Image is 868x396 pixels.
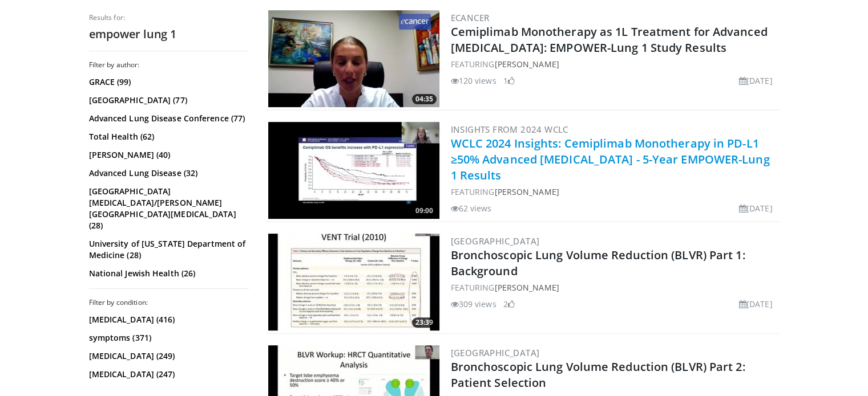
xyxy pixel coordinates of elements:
a: ecancer [451,12,490,23]
span: 09:00 [412,206,437,216]
a: [PERSON_NAME] [494,186,559,197]
a: 23:39 [268,234,439,330]
a: Insights from 2024 WCLC [451,124,568,135]
div: FEATURING [451,58,777,70]
a: National Jewish Health (26) [89,268,246,279]
a: [GEOGRAPHIC_DATA] [451,235,540,247]
a: [PERSON_NAME] [494,282,559,293]
li: 1 [503,75,515,87]
li: 120 views [451,75,496,87]
a: [PERSON_NAME] (40) [89,149,246,161]
a: Cemiplimab Monotherapy as 1L Treatment for Advanced [MEDICAL_DATA]: EMPOWER-Lung 1 Study Results [451,24,768,55]
a: Advanced Lung Disease Conference (77) [89,113,246,124]
div: FEATURING [451,281,777,293]
li: 62 views [451,202,492,214]
a: [MEDICAL_DATA] (247) [89,369,246,380]
a: University of [US_STATE] Department of Medicine (28) [89,238,246,261]
div: FEATURING [451,186,777,198]
span: 23:39 [412,317,437,328]
li: 2 [503,298,515,310]
h2: empower lung 1 [89,27,249,42]
span: 04:35 [412,94,437,104]
a: [GEOGRAPHIC_DATA] [451,347,540,358]
a: Advanced Lung Disease (32) [89,168,246,179]
h3: Filter by author: [89,60,249,70]
img: 54196d0e-1f24-42f5-84b9-854e90bf6fea.300x170_q85_crop-smart_upscale.jpg [268,122,439,219]
a: Bronchoscopic Lung Volume Reduction (BLVR) Part 2: Patient Selection [451,359,745,390]
a: Total Health (62) [89,131,246,142]
a: GRACE (99) [89,76,246,88]
img: dc17e49e-061e-4b2c-bf88-67e0d71a4e39.300x170_q85_crop-smart_upscale.jpg [268,10,439,107]
li: [DATE] [739,202,773,214]
a: WCLC 2024 Insights: Cemiplimab Monotherapy in PD-L1 ≥50% Advanced [MEDICAL_DATA] - 5-Year EMPOWER... [451,136,770,183]
li: 309 views [451,298,496,310]
a: [GEOGRAPHIC_DATA] (77) [89,95,246,106]
a: [MEDICAL_DATA] (416) [89,314,246,325]
a: symptoms (371) [89,332,246,344]
a: [PERSON_NAME] [494,59,559,70]
a: Bronchoscopic Lung Volume Reduction (BLVR) Part 1: Background [451,247,745,279]
img: b0036866-ffb2-4c72-9b20-28e5d0a22fea.300x170_q85_crop-smart_upscale.jpg [268,234,439,330]
a: [GEOGRAPHIC_DATA][MEDICAL_DATA]/[PERSON_NAME][GEOGRAPHIC_DATA][MEDICAL_DATA] (28) [89,186,246,231]
li: [DATE] [739,75,773,87]
p: Results for: [89,13,249,22]
a: 04:35 [268,10,439,107]
h3: Filter by condition: [89,298,249,307]
a: 09:00 [268,122,439,219]
li: [DATE] [739,298,773,310]
a: [MEDICAL_DATA] (249) [89,350,246,362]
